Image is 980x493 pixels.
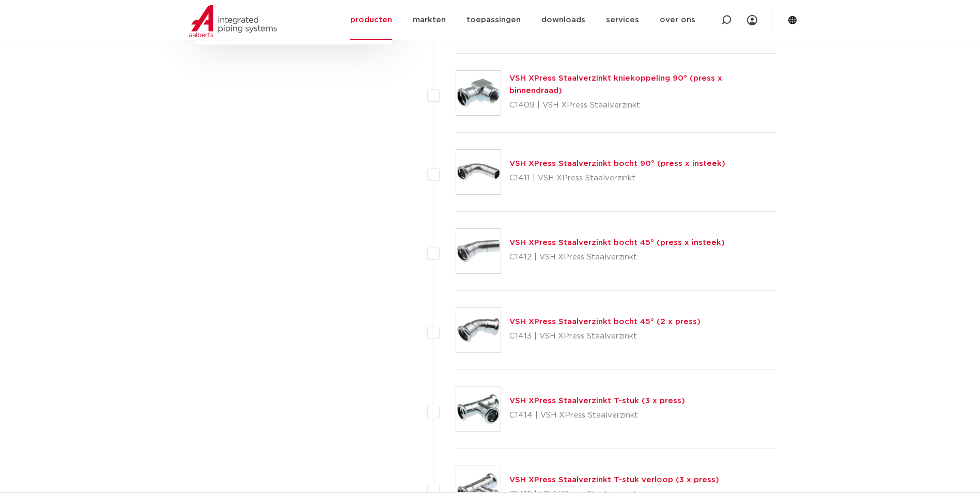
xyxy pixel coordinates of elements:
[509,74,722,95] a: VSH XPress Staalverzinkt kniekoppeling 90° (press x binnendraad)
[509,249,725,266] p: C1412 | VSH XPress Staalverzinkt
[509,97,776,114] p: C1409 | VSH XPress Staalverzinkt
[509,476,719,484] a: VSH XPress Staalverzinkt T-stuk verloop (3 x press)
[509,318,701,326] a: VSH XPress Staalverzinkt bocht 45° (2 x press)
[509,397,685,405] a: VSH XPress Staalverzinkt T-stuk (3 x press)
[456,150,501,194] img: Thumbnail for VSH XPress Staalverzinkt bocht 90° (press x insteek)
[456,71,501,115] img: Thumbnail for VSH XPress Staalverzinkt kniekoppeling 90° (press x binnendraad)
[509,170,725,187] p: C1411 | VSH XPress Staalverzinkt
[509,160,725,167] a: VSH XPress Staalverzinkt bocht 90° (press x insteek)
[509,407,685,424] p: C1414 | VSH XPress Staalverzinkt
[509,328,701,345] p: C1413 | VSH XPress Staalverzinkt
[509,239,725,246] a: VSH XPress Staalverzinkt bocht 45° (press x insteek)
[456,387,501,432] img: Thumbnail for VSH XPress Staalverzinkt T-stuk (3 x press)
[456,308,501,352] img: Thumbnail for VSH XPress Staalverzinkt bocht 45° (2 x press)
[456,229,501,273] img: Thumbnail for VSH XPress Staalverzinkt bocht 45° (press x insteek)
